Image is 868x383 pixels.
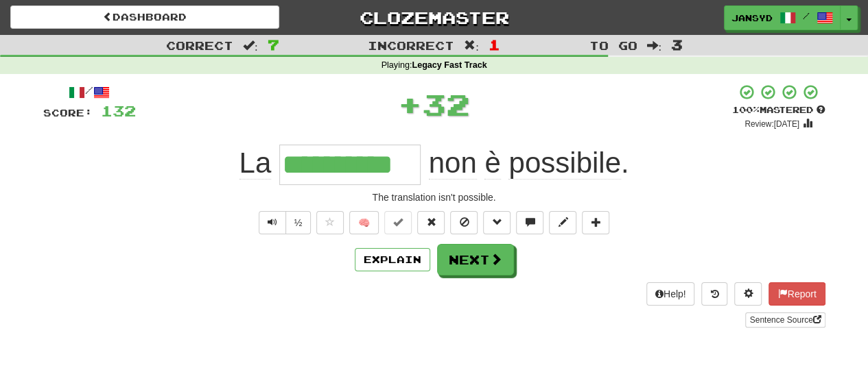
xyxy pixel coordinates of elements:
span: To go [589,38,637,52]
div: / [43,84,136,101]
button: Reset to 0% Mastered (alt+r) [417,211,445,234]
a: Dashboard [10,5,279,29]
button: Set this sentence to 100% Mastered (alt+m) [384,211,412,234]
span: 100 % [732,104,760,115]
span: non [429,147,477,180]
small: Review: [DATE] [744,119,799,129]
button: Next [437,244,514,275]
a: Clozemaster [300,5,569,29]
span: La [239,147,272,180]
div: Text-to-speech controls [256,211,312,234]
button: 🧠 [349,211,379,234]
span: 7 [268,36,279,53]
span: + [398,84,422,125]
button: Report [769,282,825,306]
span: : [464,40,479,51]
button: Round history (alt+y) [701,282,727,306]
span: Incorrect [368,38,454,52]
span: 1 [489,36,500,53]
span: Score: [43,107,93,119]
button: ½ [285,211,312,234]
button: Explain [355,248,430,271]
span: / [803,11,810,21]
span: Correct [166,38,233,52]
span: 32 [422,87,470,121]
button: Discuss sentence (alt+u) [516,211,543,234]
button: Grammar (alt+g) [483,211,511,234]
span: : [243,40,258,51]
div: The translation isn't possible. [43,190,825,204]
button: Ignore sentence (alt+i) [450,211,478,234]
strong: Legacy Fast Track [412,60,486,70]
button: Favorite sentence (alt+f) [316,211,344,234]
span: è [484,147,500,180]
a: JanSyd / [724,5,841,30]
button: Add to collection (alt+a) [582,211,609,234]
a: Sentence Source [745,312,825,328]
span: JanSyd [731,12,773,24]
button: Help! [646,282,695,306]
button: Edit sentence (alt+d) [549,211,576,234]
div: Mastered [732,104,825,116]
span: possibile [508,147,620,180]
span: 3 [671,36,683,53]
span: 132 [101,102,136,119]
span: : [646,40,661,51]
span: . [421,147,629,180]
button: Play sentence audio (ctl+space) [259,211,286,234]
